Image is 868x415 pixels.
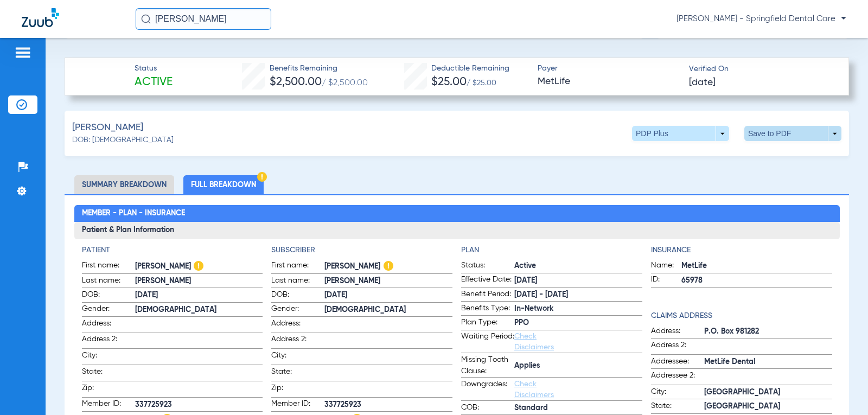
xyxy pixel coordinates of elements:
[651,325,704,339] span: Address:
[461,274,514,287] span: Effective Date:
[704,401,832,412] span: [GEOGRAPHIC_DATA]
[271,334,324,348] span: Address 2:
[135,63,173,74] span: Status
[82,382,135,397] span: Zip:
[322,79,368,87] span: / $2,500.00
[538,63,680,74] span: Payer
[270,63,368,74] span: Benefits Remaining
[271,260,324,273] span: First name:
[324,304,452,316] span: [DEMOGRAPHIC_DATA]
[461,331,514,353] span: Waiting Period:
[271,382,324,397] span: Zip:
[651,340,704,354] span: Address 2:
[324,260,452,273] span: [PERSON_NAME]
[689,63,831,75] span: Verified On
[74,205,840,222] h2: Member - Plan - Insurance
[271,366,324,381] span: State:
[651,260,681,273] span: Name:
[183,175,264,194] li: Full Breakdown
[651,356,704,369] span: Addressee:
[74,175,174,194] li: Summary Breakdown
[135,290,263,301] span: [DATE]
[271,318,324,333] span: Address:
[681,275,832,286] span: 65978
[514,317,642,329] span: PPO
[135,260,263,273] span: [PERSON_NAME]
[651,245,832,256] h4: Insurance
[324,276,452,287] span: [PERSON_NAME]
[514,289,642,301] span: [DATE] - [DATE]
[461,354,514,377] span: Missing Tooth Clause:
[72,121,143,135] span: [PERSON_NAME]
[461,317,514,330] span: Plan Type:
[135,75,173,90] span: Active
[744,126,841,141] button: Save to PDF
[135,276,263,287] span: [PERSON_NAME]
[82,303,135,316] span: Gender:
[271,350,324,365] span: City:
[538,75,680,88] span: MetLife
[632,126,729,141] button: PDP Plus
[676,14,846,24] span: [PERSON_NAME] - Springfield Dental Care
[82,350,135,365] span: City:
[651,386,704,399] span: City:
[704,387,832,398] span: [GEOGRAPHIC_DATA]
[74,222,840,239] h3: Patient & Plan Information
[82,260,135,273] span: First name:
[681,260,832,272] span: MetLife
[141,14,151,24] img: Search Icon
[514,403,642,414] span: Standard
[72,135,174,146] span: DOB: [DEMOGRAPHIC_DATA]
[651,400,704,413] span: State:
[514,380,554,399] a: Check Disclaimers
[22,8,59,27] img: Zuub Logo
[514,260,642,272] span: Active
[461,303,514,316] span: Benefits Type:
[82,366,135,381] span: State:
[514,303,642,315] span: In-Network
[514,333,554,351] a: Check Disclaimers
[194,261,203,271] img: Hazard
[704,326,832,337] span: P.O. Box 981282
[257,172,267,182] img: Hazard
[271,398,324,411] span: Member ID:
[384,261,393,271] img: Hazard
[324,399,452,411] span: 337725923
[461,379,514,400] span: Downgrades:
[270,76,322,88] span: $2,500.00
[461,402,514,415] span: COB:
[271,245,452,256] h4: Subscriber
[461,260,514,273] span: Status:
[431,76,467,88] span: $25.00
[461,245,642,256] h4: Plan
[82,318,135,333] span: Address:
[135,399,263,411] span: 337725923
[704,356,832,368] span: MetLife Dental
[514,360,642,372] span: Applies
[651,370,704,385] span: Addressee 2:
[431,63,509,74] span: Deductible Remaining
[689,76,716,90] span: [DATE]
[271,289,324,302] span: DOB:
[82,334,135,348] span: Address 2:
[651,310,832,322] h4: Claims Address
[324,290,452,301] span: [DATE]
[136,8,271,30] input: Search for patients
[461,289,514,302] span: Benefit Period:
[467,79,496,87] span: / $25.00
[135,304,263,316] span: [DEMOGRAPHIC_DATA]
[14,46,31,59] img: hamburger-icon
[82,245,263,256] h4: Patient
[514,275,642,286] span: [DATE]
[82,289,135,302] span: DOB:
[651,274,681,287] span: ID:
[82,275,135,288] span: Last name:
[82,398,135,411] span: Member ID:
[271,303,324,316] span: Gender:
[271,275,324,288] span: Last name:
